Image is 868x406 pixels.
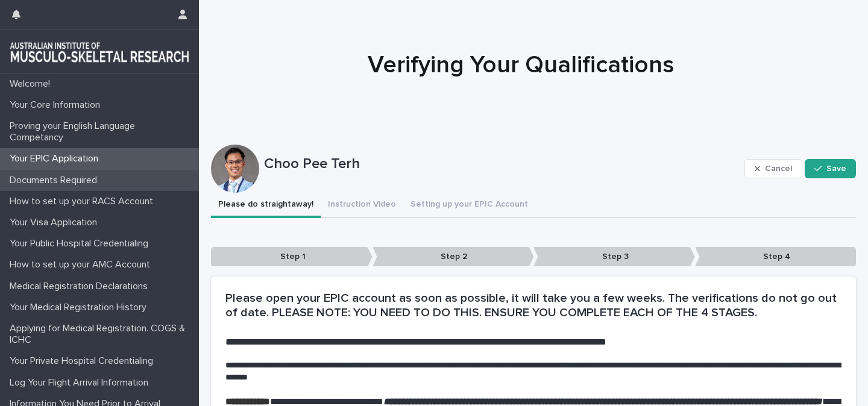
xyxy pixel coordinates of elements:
button: Setting up your EPIC Account [403,193,535,218]
img: 1xcjEmqDTcmQhduivVBy [10,39,189,63]
span: Cancel [765,164,792,173]
p: Your Core Information [5,99,110,111]
button: Instruction Video [321,193,403,218]
p: Your Medical Registration History [5,302,156,313]
p: Your Public Hospital Credentialing [5,238,158,249]
p: Applying for Medical Registration. COGS & ICHC [5,323,199,346]
p: Your Visa Application [5,217,107,228]
p: Your Private Hospital Credentialing [5,355,163,367]
p: Documents Required [5,175,107,186]
h1: Verifying Your Qualifications [225,51,816,80]
p: How to set up your AMC Account [5,259,160,270]
p: Step 1 [211,247,373,267]
p: Step 3 [533,247,695,267]
p: Choo Pee Terh [264,155,740,173]
p: How to set up your RACS Account [5,196,163,207]
p: Welcome! [5,78,60,90]
p: Log Your Flight Arrival Information [5,377,158,389]
p: Your EPIC Application [5,153,108,164]
span: Save [826,164,846,173]
p: Step 2 [373,247,534,267]
button: Save [805,159,856,178]
h2: Please open your EPIC account as soon as possible, it will take you a few weeks. The verification... [225,291,841,320]
button: Cancel [744,159,802,178]
p: Proving your English Language Competancy [5,120,199,143]
button: Please do straightaway! [211,193,321,218]
p: Step 4 [695,247,857,267]
p: Medical Registration Declarations [5,281,157,292]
